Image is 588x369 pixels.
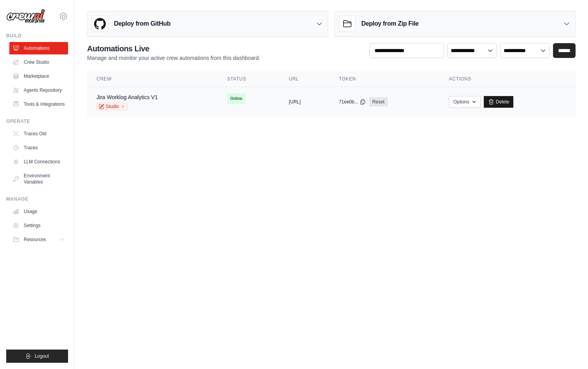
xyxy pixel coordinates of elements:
[218,71,280,87] th: Status
[9,56,68,68] a: Crew Studio
[92,16,108,31] img: GitHub Logo
[9,219,68,232] a: Settings
[449,96,480,108] button: Options
[96,103,128,110] a: Studio
[439,71,576,87] th: Actions
[9,98,68,110] a: Tools & Integrations
[280,71,330,87] th: URL
[87,43,260,54] h2: Automations Live
[9,142,68,154] a: Traces
[6,33,68,39] div: Build
[6,9,45,24] img: Logo
[35,353,49,359] span: Logout
[9,233,68,246] button: Resources
[24,236,46,243] span: Resources
[9,128,68,140] a: Traces Old
[9,205,68,218] a: Usage
[9,84,68,96] a: Agents Repository
[87,54,260,62] p: Manage and monitor your active crew automations from this dashboard.
[329,71,439,87] th: Token
[361,19,418,28] h3: Deploy from Zip File
[9,70,68,82] a: Marketplace
[87,71,218,87] th: Crew
[6,196,68,202] div: Manage
[6,350,68,363] button: Logout
[369,97,387,107] a: Reset
[9,170,68,188] a: Environment Variables
[9,42,68,54] a: Automations
[6,118,68,124] div: Operate
[9,156,68,168] a: LLM Connections
[96,94,158,100] a: Jira Worklog Analytics V1
[484,96,514,108] a: Delete
[114,19,170,28] h3: Deploy from GitHub
[339,99,366,105] button: 71ee0b...
[227,93,245,104] span: Online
